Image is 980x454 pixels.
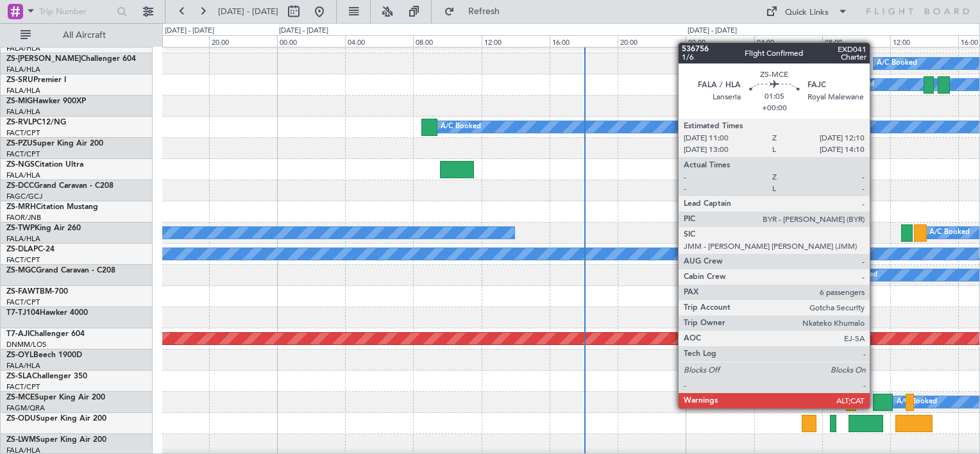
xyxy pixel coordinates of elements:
[33,31,135,40] span: All Aircraft
[345,35,413,47] div: 04:00
[6,288,35,296] span: ZS-FAW
[785,6,829,19] div: Quick Links
[457,7,511,16] span: Refresh
[6,330,30,338] span: T7-AJI
[165,26,214,37] div: [DATE] - [DATE]
[754,35,822,47] div: 04:00
[6,288,68,296] a: ZS-FAWTBM-700
[6,140,103,147] a: ZS-PZUSuper King Air 200
[6,255,40,265] a: FACT/CPT
[6,119,32,126] span: ZS-RVL
[6,55,81,63] span: ZS-[PERSON_NAME]
[438,1,515,22] button: Refresh
[6,351,33,359] span: ZS-OYL
[6,267,115,274] a: ZS-MGCGrand Caravan - C208
[6,44,40,53] a: FALA/HLA
[6,373,87,380] a: ZS-SLAChallenger 350
[834,75,874,94] div: A/C Booked
[6,436,106,444] a: ZS-LWMSuper King Air 200
[6,86,40,96] a: FALA/HLA
[6,330,85,338] a: T7-AJIChallenger 604
[6,203,98,211] a: ZS-MRHCitation Mustang
[618,35,686,47] div: 20:00
[6,394,35,401] span: ZS-MCE
[482,35,550,47] div: 12:00
[6,149,40,159] a: FACT/CPT
[6,182,114,190] a: ZS-DCCGrand Caravan - C208
[822,35,890,47] div: 08:00
[6,309,88,317] a: T7-TJ104Hawker 4000
[6,213,41,223] a: FAOR/JNB
[6,394,105,401] a: ZS-MCESuper King Air 200
[6,76,66,84] a: ZS-SRUPremier I
[279,26,328,37] div: [DATE] - [DATE]
[277,35,345,47] div: 00:00
[6,309,40,317] span: T7-TJ104
[688,26,737,37] div: [DATE] - [DATE]
[6,128,40,138] a: FACT/CPT
[39,2,113,21] input: Trip Number
[6,65,40,74] a: FALA/HLA
[6,119,66,126] a: ZS-RVLPC12/NG
[141,35,209,47] div: 16:00
[6,97,33,105] span: ZS-MIG
[6,55,136,63] a: ZS-[PERSON_NAME]Challenger 604
[6,373,32,380] span: ZS-SLA
[6,140,33,147] span: ZS-PZU
[6,97,86,105] a: ZS-MIGHawker 900XP
[6,415,36,423] span: ZS-ODU
[6,76,33,84] span: ZS-SRU
[6,246,55,253] a: ZS-DLAPC-24
[6,224,35,232] span: ZS-TWP
[929,223,970,242] div: A/C Booked
[6,403,45,413] a: FAGM/QRA
[218,6,278,17] span: [DATE] - [DATE]
[14,25,139,46] button: All Aircraft
[6,436,36,444] span: ZS-LWM
[6,298,40,307] a: FACT/CPT
[6,361,40,371] a: FALA/HLA
[6,267,36,274] span: ZS-MGC
[550,35,618,47] div: 16:00
[6,192,42,201] a: FAGC/GCJ
[759,1,854,22] button: Quick Links
[877,54,917,73] div: A/C Booked
[6,415,106,423] a: ZS-ODUSuper King Air 200
[890,35,958,47] div: 12:00
[837,265,877,285] div: A/C Booked
[6,246,33,253] span: ZS-DLA
[6,340,46,349] a: DNMM/LOS
[209,35,277,47] div: 20:00
[6,107,40,117] a: FALA/HLA
[6,161,35,169] span: ZS-NGS
[6,161,83,169] a: ZS-NGSCitation Ultra
[6,224,81,232] a: ZS-TWPKing Air 260
[6,382,40,392] a: FACT/CPT
[686,35,754,47] div: 00:00
[6,182,34,190] span: ZS-DCC
[897,392,937,412] div: A/C Booked
[6,234,40,244] a: FALA/HLA
[6,351,82,359] a: ZS-OYLBeech 1900D
[6,203,36,211] span: ZS-MRH
[441,117,481,137] div: A/C Booked
[6,171,40,180] a: FALA/HLA
[413,35,481,47] div: 08:00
